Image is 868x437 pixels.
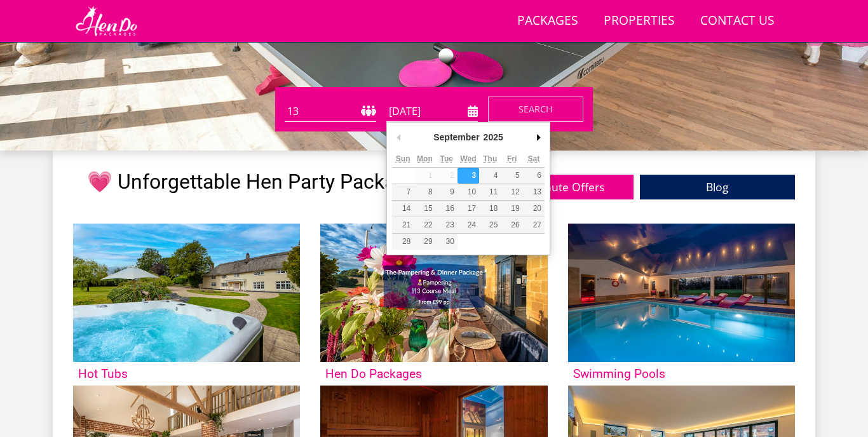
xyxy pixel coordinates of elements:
button: Previous Month [392,128,405,147]
button: 23 [436,217,458,233]
input: Arrival Date [386,101,478,122]
abbr: Wednesday [460,154,476,163]
a: Packages [512,7,583,36]
img: 'Hen Do Packages' - Large Group Accommodation Holiday Ideas [320,224,547,362]
button: 8 [414,184,435,200]
button: 21 [392,217,414,233]
button: 20 [523,201,545,217]
button: 13 [523,184,545,200]
a: 'Hen Do Packages' - Large Group Accommodation Holiday Ideas Hen Do Packages [320,224,547,386]
span: Search [519,103,553,115]
button: 17 [458,201,479,217]
button: 11 [479,184,501,200]
button: 6 [523,168,545,184]
abbr: Monday [417,154,433,163]
button: 24 [458,217,479,233]
button: 25 [479,217,501,233]
button: 16 [436,201,458,217]
img: 'Hot Tubs' - Large Group Accommodation Holiday Ideas [73,224,300,362]
button: 10 [458,184,479,200]
h3: Hot Tubs [78,367,295,380]
button: 29 [414,234,435,250]
button: 22 [414,217,435,233]
a: Properties [599,7,680,36]
button: 15 [414,201,435,217]
button: 27 [523,217,545,233]
abbr: Thursday [483,154,497,163]
img: Hen Do Packages [73,5,140,37]
a: 'Hot Tubs' - Large Group Accommodation Holiday Ideas Hot Tubs [73,224,300,386]
abbr: Saturday [528,154,540,163]
h1: 💗 Unforgettable Hen Party Packages 💗 [87,171,459,193]
button: 19 [501,201,522,217]
button: Next Month [532,128,545,147]
a: 'Swimming Pools' - Large Group Accommodation Holiday Ideas Swimming Pools [568,224,795,386]
a: Contact Us [695,7,780,36]
div: September [431,128,481,147]
button: 26 [501,217,522,233]
abbr: Friday [507,154,517,163]
a: Blog [640,175,795,199]
abbr: Sunday [396,154,410,163]
button: 30 [436,234,458,250]
h3: Swimming Pools [573,367,790,380]
div: 2025 [482,128,505,147]
abbr: Tuesday [440,154,452,163]
button: 7 [392,184,414,200]
button: 18 [479,201,501,217]
button: 12 [501,184,522,200]
button: 5 [501,168,522,184]
button: 9 [436,184,458,200]
h3: Hen Do Packages [325,367,542,380]
a: Last Minute Offers [478,175,634,199]
button: 28 [392,234,414,250]
button: 4 [479,168,501,184]
button: Search [488,97,583,122]
button: 3 [458,168,479,184]
img: 'Swimming Pools' - Large Group Accommodation Holiday Ideas [568,224,795,362]
button: 14 [392,201,414,217]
